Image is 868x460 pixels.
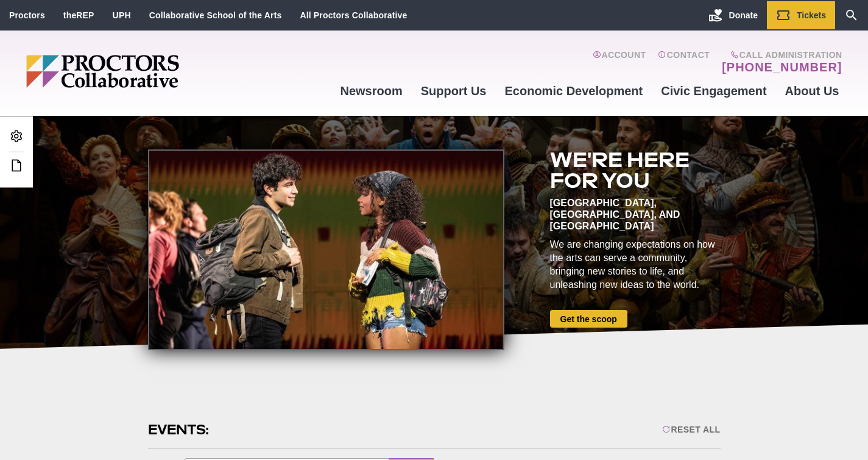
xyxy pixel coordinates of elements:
[593,50,646,74] a: Account
[652,74,775,107] a: Civic Engagement
[835,1,868,29] a: Search
[729,10,758,20] span: Donate
[550,197,721,232] div: [GEOGRAPHIC_DATA], [GEOGRAPHIC_DATA], and [GEOGRAPHIC_DATA]
[776,74,849,107] a: About Us
[63,10,94,20] a: theREP
[331,74,411,107] a: Newsroom
[149,10,282,20] a: Collaborative School of the Arts
[797,10,826,20] span: Tickets
[412,74,496,107] a: Support Us
[496,74,652,107] a: Economic Development
[550,149,721,191] h2: We're here for you
[26,55,273,88] img: Proctors logo
[300,10,407,20] a: All Proctors Collaborative
[6,126,27,148] a: Admin Area
[718,50,842,60] span: Call Administration
[662,425,720,434] div: Reset All
[767,1,835,29] a: Tickets
[9,10,45,20] a: Proctors
[113,10,131,20] a: UPH
[148,420,211,439] h2: Events:
[722,60,842,74] a: [PHONE_NUMBER]
[550,238,721,292] div: We are changing expectations on how the arts can serve a community, bringing new stories to life,...
[6,155,27,178] a: Edit this Post/Page
[699,1,767,29] a: Donate
[658,50,710,74] a: Contact
[550,310,627,328] a: Get the scoop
